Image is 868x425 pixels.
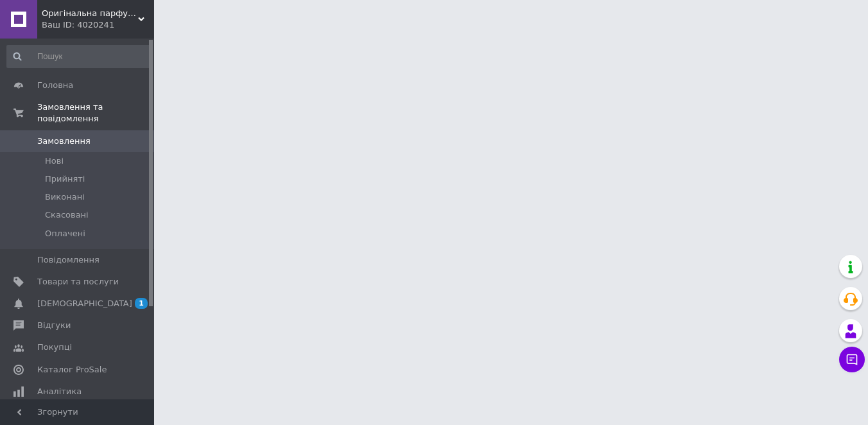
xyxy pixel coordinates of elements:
span: Прийняті [45,173,85,185]
div: Ваш ID: 4020241 [42,19,154,31]
span: Скасовані [45,209,89,221]
span: Оплачені [45,228,85,239]
span: Головна [37,80,73,91]
span: Замовлення [37,135,91,147]
span: Каталог ProSale [37,364,107,376]
span: Покупці [37,342,72,353]
span: Виконані [45,191,85,203]
span: Нові [45,155,64,167]
span: Відгуки [37,320,71,331]
span: [DEMOGRAPHIC_DATA] [37,298,132,309]
span: Товари та послуги [37,276,119,288]
span: Аналітика [37,386,82,397]
span: 1 [135,298,148,309]
input: Пошук [6,45,152,68]
span: Повідомлення [37,254,100,266]
span: Замовлення та повідомлення [37,101,154,125]
button: Чат з покупцем [839,347,865,372]
span: Оригінальна парфумерія на розпив [42,8,138,19]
